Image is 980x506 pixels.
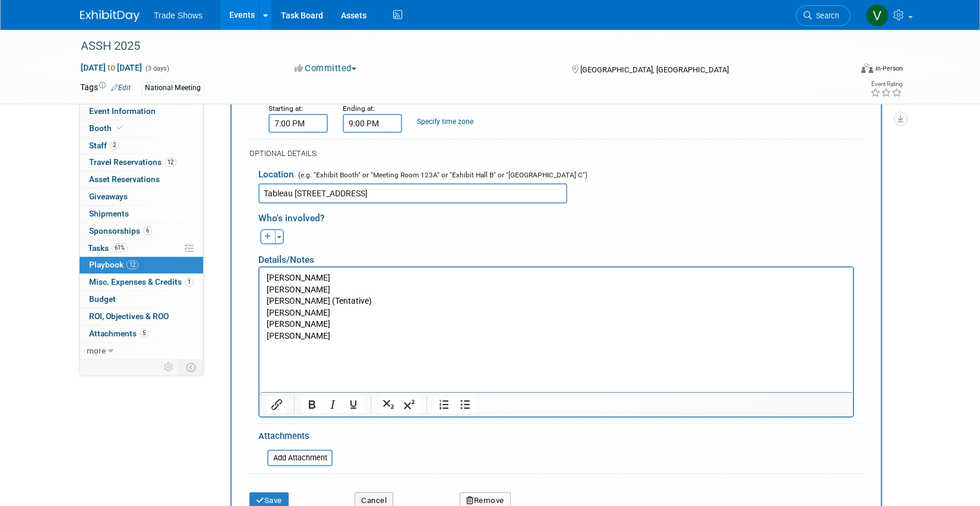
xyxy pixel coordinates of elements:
[434,396,454,413] button: Numbered list
[80,274,203,291] a: Misc. Expenses & Credits1
[89,157,176,167] span: Travel Reservations
[80,154,203,171] a: Travel Reservations12
[580,65,729,74] span: [GEOGRAPHIC_DATA], [GEOGRAPHIC_DATA]
[89,209,129,218] span: Shipments
[268,104,303,113] small: Starting at:
[77,36,833,57] div: ASSH 2025
[343,104,375,113] small: Ending at:
[80,189,203,205] a: Giveaways
[260,268,853,392] iframe: Rich Text Area
[80,171,203,188] a: Asset Reservations
[89,192,128,201] span: Giveaways
[80,343,203,359] a: more
[89,260,138,269] span: Playbook
[80,62,143,73] span: [DATE] [DATE]
[249,148,863,159] div: OPTIONAL DETAILS:
[290,62,361,75] button: Committed
[111,84,131,92] a: Edit
[80,120,203,137] a: Booth
[140,329,148,338] span: 5
[106,63,117,72] span: to
[89,329,148,338] span: Attachments
[258,206,863,226] div: Who's involved?
[267,396,287,413] button: Insert/edit link
[866,4,889,27] img: Vanessa Caslow
[258,169,294,180] span: Location
[80,10,140,22] img: ExhibitDay
[812,11,839,20] span: Search
[112,243,128,252] span: 61%
[302,396,322,413] button: Bold
[165,158,176,167] span: 12
[399,396,419,413] button: Superscript
[343,396,363,413] button: Underline
[185,278,194,287] span: 1
[268,114,328,133] input: Start Time
[417,117,473,126] a: Specify time zone
[89,123,125,133] span: Booth
[89,226,152,236] span: Sponsorships
[80,103,203,120] a: Event Information
[875,64,903,73] div: In-Person
[80,81,131,95] td: Tags
[89,141,119,150] span: Staff
[87,346,106,355] span: more
[144,65,169,72] span: (3 days)
[89,174,160,184] span: Asset Reservations
[89,106,156,116] span: Event Information
[80,291,203,308] a: Budget
[258,244,854,266] div: Details/Notes
[89,294,116,304] span: Budget
[127,260,138,269] span: 12
[258,430,333,445] div: Attachments
[179,359,204,375] td: Toggle Event Tabs
[88,243,128,253] span: Tasks
[117,125,123,131] i: Booth reservation complete
[378,396,399,413] button: Subscript
[80,326,203,342] a: Attachments5
[154,11,203,20] span: Trade Shows
[780,62,903,79] div: Event Format
[89,277,194,287] span: Misc. Expenses & Credits
[80,308,203,325] a: ROI, Objectives & ROO
[296,171,587,179] span: (e.g. "Exhibit Booth" or "Meeting Room 123A" or "Exhibit Hall B" or "[GEOGRAPHIC_DATA] C")
[141,82,204,94] div: National Meeting
[159,359,179,375] td: Personalize Event Tab Strip
[110,141,119,149] span: 2
[343,114,402,133] input: End Time
[143,226,152,235] span: 6
[80,240,203,257] a: Tasks61%
[455,396,475,413] button: Bullet list
[80,257,203,273] a: Playbook12
[323,396,343,413] button: Italic
[80,223,203,240] a: Sponsorships6
[89,311,169,321] span: ROI, Objectives & ROO
[796,5,851,26] a: Search
[870,81,902,87] div: Event Rating
[80,206,203,222] a: Shipments
[80,138,203,154] a: Staff2
[861,63,873,73] img: Format-Inperson.png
